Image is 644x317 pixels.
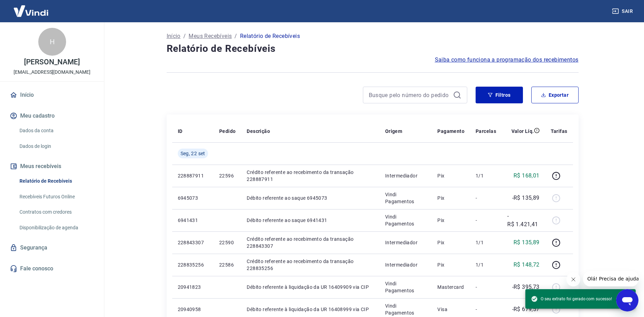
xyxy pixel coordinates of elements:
[476,261,496,268] p: 1/1
[247,284,374,291] p: Débito referente à liquidação da UR 16409909 via CIP
[437,261,464,268] p: Pix
[219,239,236,246] p: 22590
[437,195,464,201] p: Pix
[435,56,579,64] a: Saiba como funciona a programação dos recebimentos
[385,172,427,179] p: Intermediador
[219,261,236,268] p: 22586
[476,172,496,179] p: 1/1
[385,302,427,316] p: Vindi Pagamentos
[611,5,636,18] button: Sair
[476,128,496,135] p: Parcelas
[4,5,58,10] span: Olá! Precisa de ajuda?
[437,172,464,179] p: Pix
[514,172,540,180] p: R$ 168,01
[385,128,402,135] p: Origem
[247,236,374,249] p: Crédito referente ao recebimento da transação 228843307
[385,239,427,246] p: Intermediador
[17,124,96,138] a: Dados da conta
[512,305,540,314] p: -R$ 679,57
[17,174,96,188] a: Relatório de Recebíveis
[476,217,496,224] p: -
[512,283,540,291] p: -R$ 395,73
[566,272,580,286] iframe: Fechar mensagem
[247,195,374,201] p: Débito referente ao saque 6945073
[514,261,540,269] p: R$ 148,72
[167,32,181,40] a: Início
[8,108,96,124] button: Meu cadastro
[531,295,612,302] span: O seu extrato foi gerado com sucesso!
[219,128,236,135] p: Pedido
[178,306,208,313] p: 20940958
[437,217,464,224] p: Pix
[369,90,450,100] input: Busque pelo número do pedido
[8,0,54,22] img: Vindi
[476,284,496,291] p: -
[178,128,183,135] p: ID
[385,191,427,205] p: Vindi Pagamentos
[178,261,208,268] p: 228835256
[514,238,540,247] p: R$ 135,89
[14,69,90,76] p: [EMAIL_ADDRESS][DOMAIN_NAME]
[17,221,96,235] a: Disponibilização de agenda
[247,258,374,272] p: Crédito referente ao recebimento da transação 228835256
[234,32,237,40] p: /
[17,139,96,153] a: Dados de login
[437,239,464,246] p: Pix
[385,261,427,268] p: Intermediador
[178,284,208,291] p: 20941823
[437,128,464,135] p: Pagamento
[219,172,236,179] p: 22596
[616,289,638,311] iframe: Botão para abrir a janela de mensagens
[24,58,80,66] p: [PERSON_NAME]
[178,172,208,179] p: 228887911
[476,195,496,201] p: -
[583,271,638,286] iframe: Mensagem da empresa
[476,306,496,313] p: -
[437,306,464,313] p: Visa
[189,32,232,40] a: Meus Recebíveis
[17,205,96,219] a: Contratos com credores
[8,87,96,103] a: Início
[247,128,270,135] p: Descrição
[385,213,427,227] p: Vindi Pagamentos
[385,280,427,294] p: Vindi Pagamentos
[178,239,208,246] p: 228843307
[38,28,66,56] div: H
[437,284,464,291] p: Mastercard
[507,212,540,229] p: -R$ 1.421,41
[511,128,534,135] p: Valor Líq.
[8,240,96,255] a: Segurança
[531,87,579,103] button: Exportar
[476,239,496,246] p: 1/1
[247,217,374,224] p: Débito referente ao saque 6941431
[247,306,374,313] p: Débito referente à liquidação da UR 16408999 via CIP
[17,190,96,204] a: Recebíveis Futuros Online
[8,261,96,276] a: Fale conosco
[247,169,374,183] p: Crédito referente ao recebimento da transação 228887911
[178,195,208,201] p: 6945073
[512,194,540,202] p: -R$ 135,89
[183,32,186,40] p: /
[240,32,300,40] p: Relatório de Recebíveis
[551,128,567,135] p: Tarifas
[476,87,523,103] button: Filtros
[8,159,96,174] button: Meus recebíveis
[178,217,208,224] p: 6941431
[181,150,205,157] span: Seg, 22 set
[167,42,579,56] h4: Relatório de Recebíveis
